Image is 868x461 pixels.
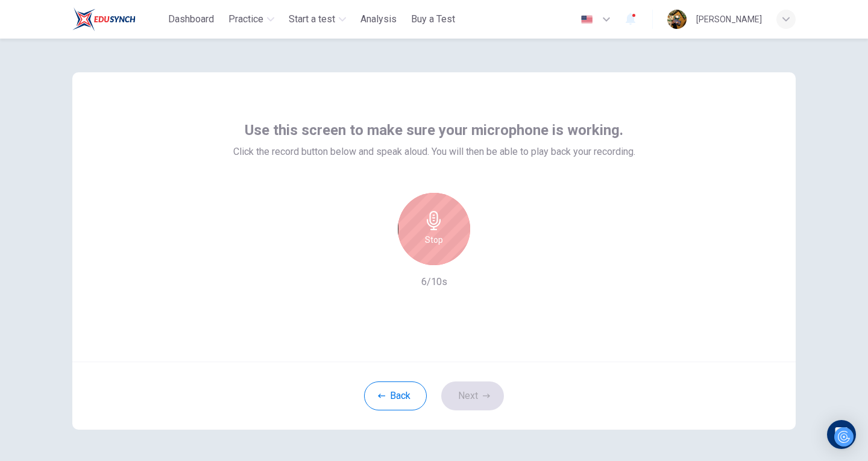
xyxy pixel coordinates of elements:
[411,12,455,27] span: Buy a Test
[72,7,163,31] a: ELTC logo
[245,121,623,140] span: Use this screen to make sure your microphone is working.
[421,275,447,289] h6: 6/10s
[224,8,279,30] button: Practice
[72,7,136,31] img: ELTC logo
[827,420,856,449] div: Open Intercom Messenger
[696,12,762,27] div: [PERSON_NAME]
[233,145,635,159] span: Click the record button below and speak aloud. You will then be able to play back your recording.
[579,15,594,24] img: en
[284,8,351,30] button: Start a test
[667,10,687,29] img: Profile picture
[168,12,214,27] span: Dashboard
[360,12,397,27] span: Analysis
[425,233,443,247] h6: Stop
[406,8,460,30] button: Buy a Test
[356,8,401,30] button: Analysis
[398,193,470,265] button: Stop
[228,12,263,27] span: Practice
[364,381,427,410] button: Back
[163,8,219,30] button: Dashboard
[289,12,335,27] span: Start a test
